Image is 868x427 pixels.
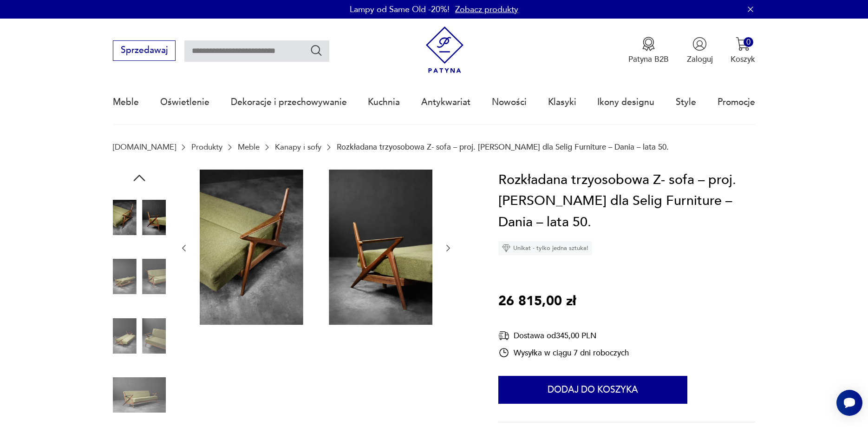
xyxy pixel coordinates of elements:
[628,37,669,65] a: Ikona medaluPatyna B2B
[368,81,400,124] a: Kuchnia
[498,241,592,255] div: Unikat - tylko jedna sztuka!
[498,376,687,404] button: Dodaj do koszyka
[113,250,166,303] img: Zdjęcie produktu Rozkładana trzyosobowa Z- sofa – proj. Poul Jensen dla Selig Furniture – Dania –...
[350,4,450,15] p: Lampy od Same Old -20%!
[113,191,166,244] img: Zdjęcie produktu Rozkładana trzyosobowa Z- sofa – proj. Poul Jensen dla Selig Furniture – Dania –...
[498,347,629,358] div: Wysyłka w ciągu 7 dni roboczych
[113,309,166,362] img: Zdjęcie produktu Rozkładana trzyosobowa Z- sofa – proj. Poul Jensen dla Selig Furniture – Dania –...
[113,40,176,61] button: Sprzedawaj
[113,81,139,124] a: Meble
[548,81,576,124] a: Klasyki
[676,81,696,124] a: Style
[718,81,755,124] a: Promocje
[597,81,654,124] a: Ikony designu
[191,143,222,151] a: Produkty
[455,4,518,15] a: Zobacz produkty
[498,291,576,312] p: 26 815,00 zł
[744,37,753,47] div: 0
[113,143,176,151] a: [DOMAIN_NAME]
[160,81,209,124] a: Oświetlenie
[498,170,755,233] h1: Rozkładana trzyosobowa Z- sofa – proj. [PERSON_NAME] dla Selig Furniture – Dania – lata 50.
[492,81,527,124] a: Nowości
[113,47,176,55] a: Sprzedawaj
[498,330,629,342] div: Dostawa od 345,00 PLN
[113,368,166,421] img: Zdjęcie produktu Rozkładana trzyosobowa Z- sofa – proj. Poul Jensen dla Selig Furniture – Dania –...
[421,81,470,124] a: Antykwariat
[502,244,510,252] img: Ikona diamentu
[687,37,713,65] button: Zaloguj
[731,54,755,65] p: Koszyk
[628,37,669,65] button: Patyna B2B
[687,54,713,65] p: Zaloguj
[337,143,669,151] p: Rozkładana trzyosobowa Z- sofa – proj. [PERSON_NAME] dla Selig Furniture – Dania – lata 50.
[731,37,755,65] button: 0Koszyk
[628,54,669,65] p: Patyna B2B
[836,390,862,416] iframe: Smartsupp widget button
[641,37,656,51] img: Ikona medalu
[736,37,750,51] img: Ikona koszyka
[692,37,707,51] img: Ikonka użytkownika
[231,81,347,124] a: Dekoracje i przechowywanie
[200,170,432,325] img: Zdjęcie produktu Rozkładana trzyosobowa Z- sofa – proj. Poul Jensen dla Selig Furniture – Dania –...
[310,44,323,57] button: Szukaj
[275,143,321,151] a: Kanapy i sofy
[421,26,468,73] img: Patyna - sklep z meblami i dekoracjami vintage
[498,330,509,342] img: Ikona dostawy
[238,143,260,151] a: Meble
